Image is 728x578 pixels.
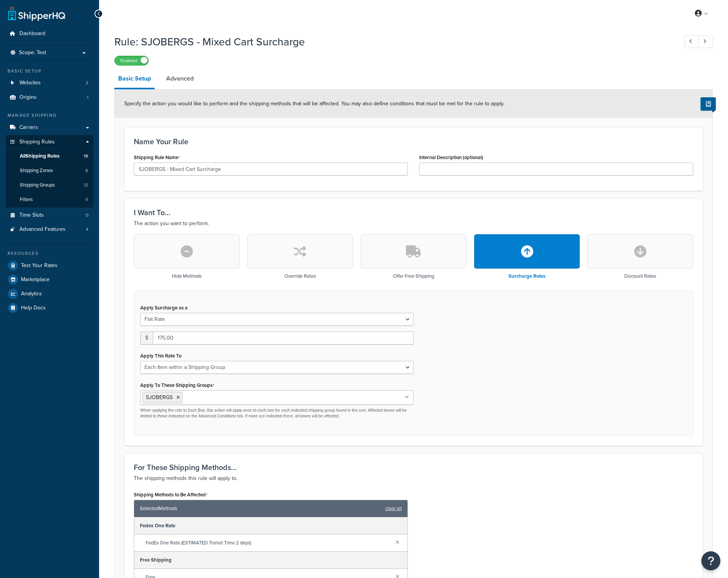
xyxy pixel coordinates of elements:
button: Open Resource Center [701,551,720,570]
a: Analytics [6,287,93,301]
span: Advanced Features [19,226,66,233]
h3: Override Rates [284,274,316,279]
a: Time Slots0 [6,208,93,222]
span: Help Docs [21,305,46,311]
span: FedEx One Rate (ESTIMATED Transit Time 2 days) [146,538,390,548]
li: Time Slots [6,208,93,222]
a: Shipping Zones6 [6,164,93,178]
h3: Surcharge Rates [508,274,545,279]
span: 1 [87,94,88,101]
h3: For These Shipping Methods... [134,463,693,472]
span: Specify the action you would like to perform and the shipping methods that will be affected. You ... [124,100,504,108]
span: Filters [20,196,33,203]
button: Show Help Docs [701,97,716,111]
a: Next Record [698,35,713,48]
li: Shipping Zones [6,164,93,178]
li: Shipping Rules [6,135,93,208]
span: Origins [19,94,37,101]
span: Shipping Rules [19,139,55,145]
a: Test Your Rates [6,259,93,272]
span: 0 [86,212,88,219]
div: Free Shipping [134,552,407,569]
div: Fedex One Rate [134,517,407,535]
span: Shipping Zones [20,167,53,174]
span: 4 [85,196,88,203]
span: Carriers [19,124,38,131]
a: Shipping Groups12 [6,178,93,192]
a: Dashboard [6,27,93,41]
li: Websites [6,76,93,90]
div: Resources [6,250,93,257]
li: Shipping Groups [6,178,93,192]
a: Marketplace [6,273,93,287]
span: 12 [84,182,88,188]
span: 2 [86,80,88,86]
h3: Discount Rates [624,274,656,279]
label: Apply To These Shipping Groups [140,382,215,388]
span: All Shipping Rules [20,153,59,159]
a: Origins1 [6,90,93,105]
a: Filters4 [6,193,93,207]
label: Apply This Rate To [140,353,181,359]
a: Help Docs [6,301,93,315]
span: $ [140,332,153,345]
p: When applying the rate to Each Box, this action will apply once to each box for each indicated sh... [140,407,414,419]
a: Shipping Rules [6,135,93,149]
a: Advanced [162,69,197,88]
span: Selected Methods [140,503,382,514]
label: Internal Description (optional) [419,155,483,160]
a: Previous Record [684,35,699,48]
span: Websites [19,80,41,86]
h3: I Want To... [134,208,693,217]
p: The shipping methods this rule will apply to. [134,474,693,483]
li: Filters [6,193,93,207]
a: Advanced Features4 [6,222,93,237]
span: Time Slots [19,212,44,219]
a: AllShipping Rules18 [6,149,93,163]
li: Origins [6,90,93,105]
span: Analytics [21,291,42,297]
span: 18 [83,153,88,159]
span: 6 [85,167,88,174]
a: Basic Setup [114,69,155,89]
h3: Name Your Rule [134,137,693,146]
label: Shipping Rule Name [134,155,180,161]
h3: Offer Free Shipping [393,274,434,279]
div: Basic Setup [6,68,93,74]
a: Carriers [6,121,93,135]
label: Shipping Methods to Be Affected [134,492,208,498]
p: The action you want to perform. [134,219,693,228]
a: Websites2 [6,76,93,90]
span: Dashboard [19,31,45,37]
span: SJOBERGS [146,393,173,401]
a: clear all [385,503,402,514]
span: Shipping Groups [20,182,55,188]
div: Manage Shipping [6,112,93,119]
h3: Hide Methods [172,274,202,279]
label: Apply Surcharge as a [140,305,188,311]
span: Test Your Rates [21,262,58,269]
li: Advanced Features [6,222,93,237]
span: 4 [86,226,88,233]
label: Enabled [115,56,148,65]
span: Marketplace [21,277,50,283]
span: Scope: Test [19,50,46,56]
h1: Rule: SJOBERGS - Mixed Cart Surcharge [114,34,670,49]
